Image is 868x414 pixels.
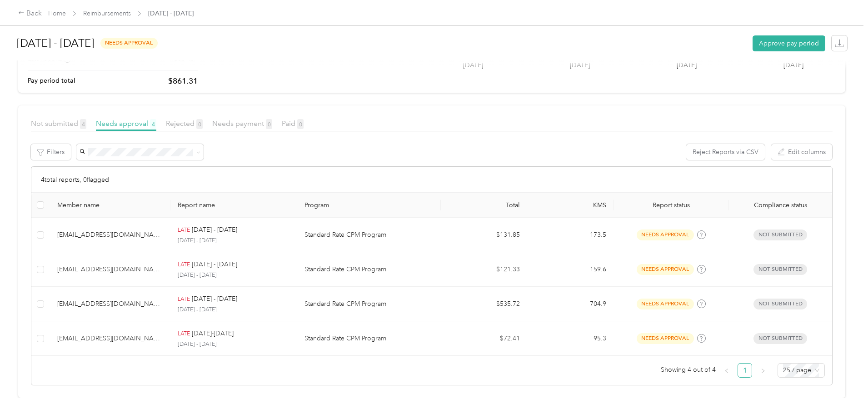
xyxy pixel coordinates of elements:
[192,294,237,304] p: [DATE] - [DATE]
[178,237,289,245] p: [DATE] - [DATE]
[753,264,807,274] span: Not submitted
[304,264,434,274] p: Standard Rate CPM Program
[686,144,765,160] button: Reject Reports via CSV
[178,330,190,338] p: LATE
[83,10,131,17] a: Reimbursements
[441,218,527,252] td: $131.85
[637,229,694,240] span: needs approval
[266,119,272,129] span: 0
[148,9,194,18] span: [DATE] - [DATE]
[297,252,441,287] td: Standard Rate CPM Program
[178,271,289,279] p: [DATE] - [DATE]
[637,299,694,309] span: needs approval
[178,340,289,349] p: [DATE] - [DATE]
[57,299,164,309] div: [EMAIL_ADDRESS][DOMAIN_NAME]
[441,287,527,321] td: $535.72
[80,119,86,129] span: 4
[738,363,752,378] li: 1
[212,119,272,128] span: Needs payment
[17,32,94,54] h1: [DATE] - [DATE]
[178,226,190,234] p: LATE
[736,201,825,209] span: Compliance status
[297,287,441,321] td: Standard Rate CPM Program
[719,363,734,378] li: Previous Page
[637,333,694,344] span: needs approval
[31,119,86,128] span: Not submitted
[178,295,190,304] p: LATE
[192,329,234,339] p: [DATE]-[DATE]
[621,201,721,209] span: Report status
[527,287,614,321] td: 704.9
[753,35,825,51] button: Approve pay period
[441,252,527,287] td: $121.33
[297,218,441,252] td: Standard Rate CPM Program
[168,75,198,87] p: $861.31
[778,363,825,378] div: Page Size
[753,299,807,309] span: Not submitted
[297,193,441,218] th: Program
[304,230,434,240] p: Standard Rate CPM Program
[50,193,171,218] th: Member name
[31,167,832,193] div: 4 total reports, 0 flagged
[96,119,156,128] span: Needs approval
[527,218,614,252] td: 173.5
[282,119,304,128] span: Paid
[196,119,203,129] span: 0
[448,201,520,209] div: Total
[28,76,75,85] p: Pay period total
[817,363,868,414] iframe: Everlance-gr Chat Button Frame
[441,321,527,356] td: $72.41
[31,144,71,160] button: Filters
[57,230,164,240] div: [EMAIL_ADDRESS][DOMAIN_NAME]
[192,225,237,235] p: [DATE] - [DATE]
[304,299,434,309] p: Standard Rate CPM Program
[304,334,434,344] p: Standard Rate CPM Program
[527,252,614,287] td: 159.6
[760,368,766,374] span: right
[534,201,606,209] div: KMS
[297,321,441,356] td: Standard Rate CPM Program
[297,119,304,129] span: 0
[178,306,289,314] p: [DATE] - [DATE]
[738,364,752,377] a: 1
[753,333,807,344] span: Not submitted
[57,264,164,274] div: [EMAIL_ADDRESS][DOMAIN_NAME]
[57,334,164,344] div: [EMAIL_ADDRESS][DOMAIN_NAME]
[756,363,770,378] button: right
[57,201,164,209] div: Member name
[771,144,832,160] button: Edit columns
[756,363,770,378] li: Next Page
[661,363,716,377] span: Showing 4 out of 4
[783,364,819,377] span: 25 / page
[724,368,729,374] span: left
[178,261,190,269] p: LATE
[18,8,42,19] div: Back
[48,10,66,17] a: Home
[166,119,203,128] span: Rejected
[719,363,734,378] button: left
[527,321,614,356] td: 95.3
[170,193,297,218] th: Report name
[100,38,158,48] span: needs approval
[637,264,694,274] span: needs approval
[753,229,807,240] span: Not submitted
[192,259,237,269] p: [DATE] - [DATE]
[150,119,156,129] span: 4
